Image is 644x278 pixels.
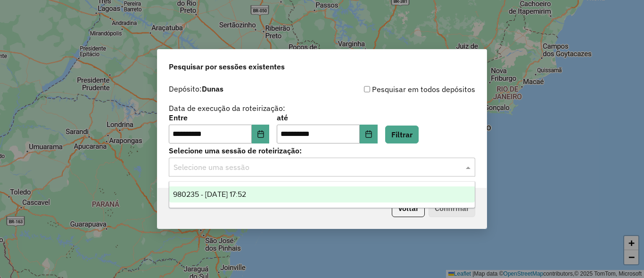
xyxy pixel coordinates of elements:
[252,125,270,143] button: Choose Date
[202,84,223,93] strong: Dunas
[322,84,475,95] div: Pesquisar em todos depósitos
[169,112,269,123] label: Entre
[392,199,425,217] button: Voltar
[360,125,378,143] button: Choose Date
[169,61,285,72] span: Pesquisar por sessões existentes
[173,190,246,198] span: 980235 - [DATE] 17:52
[169,145,475,156] label: Selecione uma sessão de roteirização:
[277,112,377,123] label: até
[169,102,285,114] label: Data de execução da roteirização:
[169,83,223,94] label: Depósito:
[385,126,419,143] button: Filtrar
[169,181,475,208] ng-dropdown-panel: Options list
